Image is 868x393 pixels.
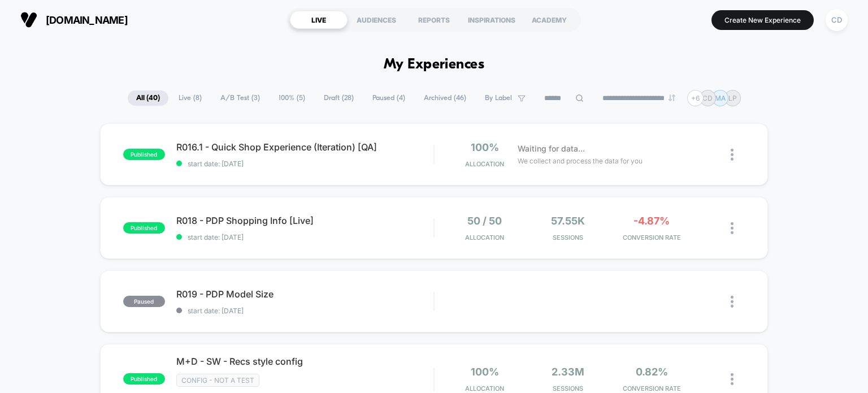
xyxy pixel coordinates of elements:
[176,141,434,153] span: R016.1 - Quick Shop Experience (Iteration) [QA]
[467,215,502,227] span: 50 / 50
[552,366,584,378] span: 2.33M
[465,385,504,392] span: Allocation
[123,296,165,307] span: paused
[636,366,668,378] span: 0.82%
[176,306,434,315] span: start date: [DATE]
[731,296,734,308] img: close
[529,234,607,241] span: Sessions
[123,222,165,234] span: published
[290,11,348,29] div: LIVE
[731,373,734,385] img: close
[669,94,675,101] img: end
[176,215,434,226] span: R018 - PDP Shopping Info [Live]
[463,11,520,29] div: INSPIRATIONS
[822,8,851,32] button: CD
[315,90,362,106] span: Draft ( 28 )
[471,366,499,378] span: 100%
[212,90,268,106] span: A/B Test ( 3 )
[170,90,210,106] span: Live ( 8 )
[471,141,499,153] span: 100%
[711,10,814,30] button: Create New Experience
[123,149,165,160] span: published
[17,11,131,29] button: [DOMAIN_NAME]
[176,288,434,300] span: R019 - PDP Model Size
[128,90,168,106] span: All ( 40 )
[518,156,643,166] span: We collect and process the data for you
[485,94,512,102] span: By Label
[731,222,734,234] img: close
[613,234,691,241] span: CONVERSION RATE
[633,215,670,227] span: -4.87%
[415,90,475,106] span: Archived ( 46 )
[613,385,691,392] span: CONVERSION RATE
[364,90,414,106] span: Paused ( 4 )
[176,356,434,367] span: M+D - SW - Recs style config
[465,160,504,168] span: Allocation
[405,11,463,29] div: REPORTS
[123,373,165,385] span: published
[176,374,259,387] span: CONFIG - NOT A TEST
[176,159,434,168] span: start date: [DATE]
[529,385,607,392] span: Sessions
[176,233,434,241] span: start date: [DATE]
[348,11,405,29] div: AUDIENCES
[687,90,704,106] div: + 6
[702,94,713,102] p: CD
[826,9,848,31] div: CD
[46,14,128,26] span: [DOMAIN_NAME]
[551,215,585,227] span: 57.55k
[715,94,726,102] p: MA
[384,57,485,73] h1: My Experiences
[518,142,585,155] span: Waiting for data...
[731,149,734,161] img: close
[20,11,37,28] img: Visually logo
[520,11,578,29] div: ACADEMY
[728,94,737,102] p: LP
[270,90,314,106] span: 100% ( 5 )
[465,234,504,241] span: Allocation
